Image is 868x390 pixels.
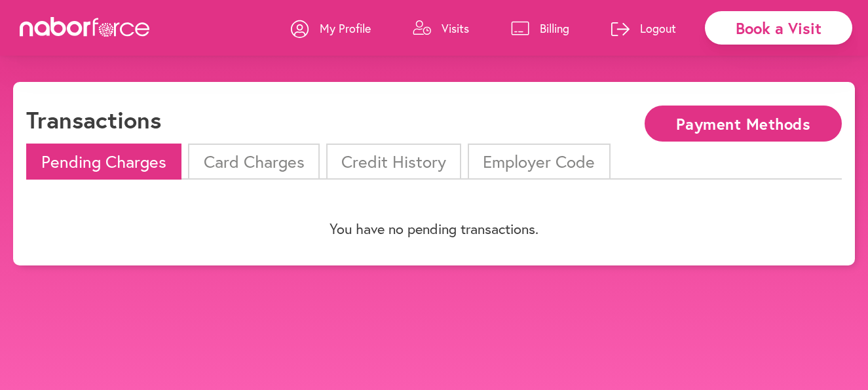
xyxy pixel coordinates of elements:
[540,20,569,36] p: Billing
[188,144,319,180] li: Card Charges
[326,144,461,180] li: Credit History
[413,9,469,48] a: Visits
[611,9,676,48] a: Logout
[468,144,610,180] li: Employer Code
[442,20,469,36] p: Visits
[320,20,371,36] p: My Profile
[26,144,181,180] li: Pending Charges
[511,9,569,48] a: Billing
[645,106,842,142] button: Payment Methods
[640,20,676,36] p: Logout
[705,11,852,45] div: Book a Visit
[291,9,371,48] a: My Profile
[26,220,842,237] p: You have no pending transactions.
[26,106,161,134] h1: Transactions
[645,116,842,128] a: Payment Methods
